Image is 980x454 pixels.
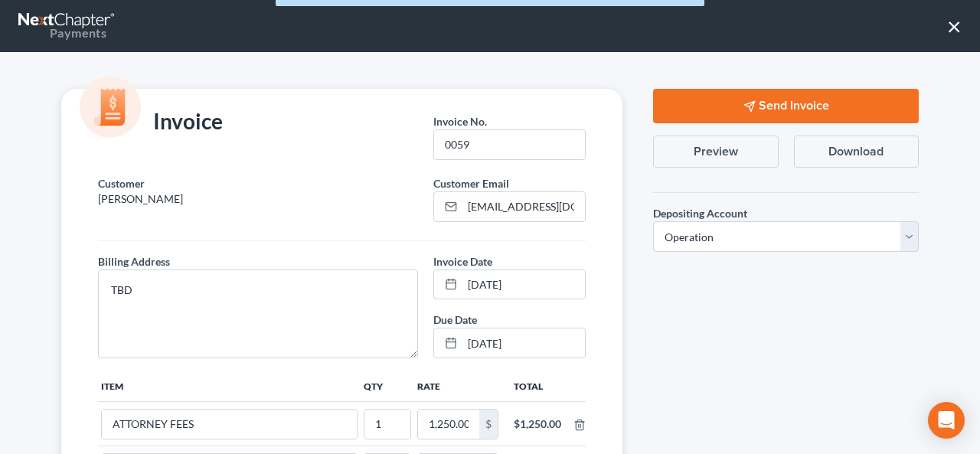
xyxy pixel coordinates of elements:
span: Invoice No. [433,115,487,128]
input: MM/DD/YYYY [462,270,585,299]
div: Open Intercom Messenger [928,402,965,439]
p: [PERSON_NAME] [98,191,418,207]
button: Download [794,136,919,168]
span: Customer Email [433,177,509,190]
img: icon-money-cc55cd5b71ee43c44ef0efbab91310903cbf28f8221dba23c0d5ca797e203e98.svg [80,77,141,138]
input: -- [364,410,410,439]
a: Payments [18,8,116,44]
input: -- [102,410,357,439]
input: Enter email... [462,192,585,221]
span: Depositing Account [653,207,747,220]
th: Rate [414,371,501,401]
button: Send Invoice [653,89,919,123]
button: × [947,14,962,38]
span: Invoice Date [433,255,492,268]
div: Payments [18,24,106,41]
th: Item [98,371,361,401]
th: Total [501,371,573,401]
input: MM/DD/YYYY [462,328,585,358]
span: Billing Address [98,255,170,268]
button: Preview [653,136,778,168]
label: Customer [98,175,145,191]
div: $ [479,410,498,439]
div: Invoice [90,107,230,138]
input: -- [434,130,585,159]
th: Qty [361,371,414,401]
input: 0.00 [418,410,479,439]
label: Due Date [433,312,477,328]
div: $1,250.00 [514,416,561,432]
